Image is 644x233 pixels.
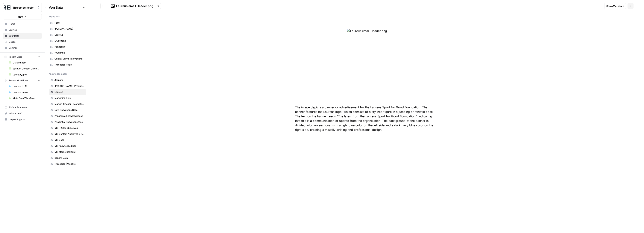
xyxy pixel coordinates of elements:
a: Home [3,21,42,27]
img: Laureus email Header.png [347,29,387,100]
a: Laureus_news [7,89,42,95]
span: Panasonic Knowledgebase [54,114,84,118]
span: [PERSON_NAME] [Products] [54,84,84,88]
span: Meta Data Workflow [13,97,40,100]
span: Settings [9,46,40,50]
span: Jasnum Content Calendar [13,67,40,70]
span: Your Data [49,5,81,10]
span: Laureus [54,90,84,94]
span: New [18,15,23,19]
div: The image depicts a banner or advertisement for the Laureus Sport for Good Foundation. The banner... [283,20,451,141]
button: New [3,14,42,19]
button: Go back [100,3,106,9]
span: QSI Market Content [54,150,84,154]
button: What's new? [3,110,42,116]
span: Laureus_grid [13,73,40,76]
span: New Knowledge Base [54,108,84,112]
a: QSI LinkedIn [7,60,42,66]
button: Help + Support [3,116,42,122]
span: Home [9,22,40,26]
div: Laureus email Header.png [116,4,153,8]
img: Threepipe Reply Logo [4,4,11,11]
a: Laureus [49,32,86,38]
a: QSI - 2025 Objectives [49,125,86,131]
a: QSI Market Content [49,149,86,155]
a: Browse [3,27,42,33]
span: Laureus_LLM [13,85,40,88]
button: Recent Grids [3,54,42,60]
a: QSI Knowledge Base [49,143,86,149]
span: Your Data [9,34,40,38]
span: QSI - 2025 Objectives [54,126,84,130]
a: Your Data [3,33,42,39]
span: AirOps Academy [9,106,40,109]
a: Jasnum [49,77,86,83]
a: [PERSON_NAME] [49,26,86,32]
span: Recent Grids [9,55,22,59]
a: Panasonic [49,44,86,50]
span: Browse [9,28,40,32]
a: Market Tracker - Marketing + Advertising [49,101,86,107]
a: Threepipe | Website [49,161,86,167]
span: [PERSON_NAME] [54,27,84,31]
span: Help + Support [9,118,40,121]
a: Prudential Knowledgebase [49,119,86,125]
a: Laureus_LLM [7,83,42,89]
span: QSI LinkedIn [13,61,40,64]
a: QSI Content Approved + Feedback [49,131,86,137]
a: Threepipe Reply [49,62,86,68]
span: Panasonic [54,45,84,48]
a: Laureus_grid [7,72,42,78]
span: Threepipe Reply [13,6,35,10]
a: L'Occitane [49,38,86,44]
a: [PERSON_NAME] [Products] [49,83,86,89]
span: Show Metadata [606,4,624,8]
a: Usage [3,39,42,45]
div: What's new? [3,111,42,116]
a: Laureus [49,89,86,95]
a: New Knowledge Base [49,107,86,113]
a: AirOps Academy [3,104,42,110]
a: Meta Data Workflow [7,95,42,101]
span: Laureus_news [13,91,40,94]
span: Marketing Dive [54,96,84,100]
span: Quality Spirits International [54,57,84,60]
span: L'Occitane [54,39,84,42]
span: Report_Data [54,156,84,160]
a: Quality Spirits International [49,56,86,62]
span: QSI Knowledge Base [54,144,84,148]
a: Prudential [49,50,86,56]
span: Forrit [54,21,84,25]
span: Market Tracker - Marketing + Advertising [54,102,84,106]
a: Forrit [49,20,86,26]
span: Threepipe | Website [54,162,84,166]
a: Panasonic Knowledgebase [49,113,86,119]
a: Report_Data [49,155,86,161]
a: Marketing Dive [49,95,86,101]
span: Laureus [54,33,84,36]
a: Jasnum Content Calendar [7,66,42,72]
button: Workspace: Threepipe Reply [3,3,42,12]
span: Jasnum [54,78,84,82]
span: Recent Workflows [9,79,28,82]
span: Prudential [54,51,84,54]
span: QSI Content Approved + Feedback [54,132,84,136]
button: ShowMetadata [604,3,626,9]
a: Settings [3,45,42,51]
a: QSI Docs [49,137,86,143]
span: Knowledge Bases [49,72,67,76]
span: QSI Docs [54,138,84,142]
span: Usage [9,40,40,44]
button: Recent Workflows [3,78,42,83]
span: Threepipe Reply [54,63,84,66]
span: Prudential Knowledgebase [54,120,84,124]
span: Brand Kits [49,15,60,18]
